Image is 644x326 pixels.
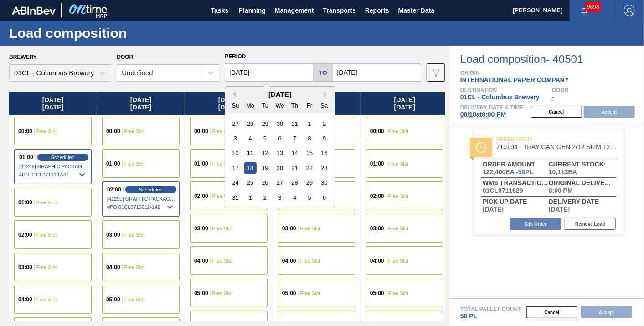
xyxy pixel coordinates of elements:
div: Choose Tuesday, August 19th, 2025 [259,162,271,174]
div: Choose Sunday, August 10th, 2025 [229,147,242,159]
label: Door [117,54,133,60]
div: Choose Thursday, July 31st, 2025 [289,118,301,130]
span: Free Slot [388,193,409,199]
span: [41249] GRAPHIC PACKAGING INTERNATIONA - 0008221069 [19,164,88,169]
span: # PO : 01CL0713212-142 [107,202,175,212]
div: [DATE] [DATE] [185,92,273,115]
div: Th [289,99,301,112]
div: [DATE] [DATE] [97,92,185,115]
span: Free Slot [212,226,233,231]
div: Choose Thursday, August 28th, 2025 [289,176,301,189]
div: Tu [259,99,271,112]
span: 02:00 [370,193,384,199]
div: We [274,99,286,112]
span: Scheduled [139,187,163,192]
span: Free Slot [124,264,145,270]
img: Logout [624,5,635,16]
span: 01:00 [19,155,33,160]
span: 04:00 [194,258,208,264]
div: Choose Tuesday, July 29th, 2025 [259,118,271,130]
span: Free Slot [388,129,409,134]
span: 9898 [585,2,601,12]
div: Choose Thursday, September 4th, 2025 [289,191,301,204]
div: Choose Saturday, September 6th, 2025 [318,191,330,204]
div: Choose Friday, September 5th, 2025 [304,191,316,204]
button: Cancel [531,106,582,118]
span: 05:00 [370,290,384,296]
span: Free Slot [388,161,409,166]
span: [41250] GRAPHIC PACKAGING INTERNATIONA - 0008221069 [107,196,175,202]
div: Choose Monday, August 4th, 2025 [244,132,257,145]
div: Choose Wednesday, August 27th, 2025 [274,176,286,189]
h5: to [319,69,327,76]
div: Choose Monday, August 11th, 2025 [244,147,257,159]
div: Choose Saturday, August 30th, 2025 [318,176,330,189]
div: [DATE] [DATE] [361,92,448,115]
span: Free Slot [388,258,409,264]
span: Free Slot [388,290,409,296]
div: Choose Wednesday, July 30th, 2025 [274,118,286,130]
div: Choose Thursday, August 7th, 2025 [289,132,301,145]
div: Choose Sunday, August 3rd, 2025 [229,132,242,145]
div: Sa [318,99,330,112]
span: Free Slot [212,290,233,296]
div: Mo [244,99,257,112]
span: 02:00 [107,187,121,192]
img: TNhmsLtSVTkK8tSr43FrP2fwEKptu5GPRR3wAAAABJRU5ErkJggg== [12,6,56,15]
div: Fr [304,99,316,112]
span: Origin [460,70,644,76]
div: Choose Thursday, August 21st, 2025 [289,162,301,174]
span: 01:00 [106,161,120,166]
span: Master Data [398,5,434,16]
div: Choose Monday, August 18th, 2025 [244,162,257,174]
span: 01CL - Columbus Brewery [460,93,540,101]
label: Brewery [9,54,37,60]
span: 03:00 [194,226,208,231]
span: 00:00 [370,129,384,134]
span: 00:00 [106,129,120,134]
span: Transports [323,5,356,16]
span: 00:00 [194,129,208,134]
div: Choose Wednesday, September 3rd, 2025 [274,191,286,204]
div: [DATE] [DATE] [9,92,97,115]
span: Delivery Date & Time [460,105,523,110]
span: Free Slot [36,129,57,134]
div: Choose Monday, September 1st, 2025 [244,191,257,204]
div: Choose Saturday, August 9th, 2025 [318,132,330,145]
span: Free Slot [212,193,233,199]
span: Free Slot [124,129,145,134]
span: Free Slot [388,226,409,231]
div: Choose Friday, August 1st, 2025 [304,118,316,130]
span: 04:00 [106,264,120,270]
div: Choose Wednesday, August 20th, 2025 [274,162,286,174]
span: 03:00 [106,232,120,238]
span: 04:00 [370,258,384,264]
span: 03:00 [370,226,384,231]
div: Choose Sunday, August 31st, 2025 [229,191,242,204]
span: Free Slot [300,226,321,231]
span: Free Slot [36,200,57,205]
div: Choose Friday, August 15th, 2025 [304,147,316,159]
span: Load composition - 40501 [460,54,644,65]
span: Free Slot [36,232,57,238]
input: mm/dd/yyyy [225,63,313,82]
span: Free Slot [212,129,233,134]
span: Free Slot [36,264,57,270]
div: Choose Wednesday, August 13th, 2025 [274,147,286,159]
span: 01:00 [370,161,384,166]
div: Choose Tuesday, August 5th, 2025 [259,132,271,145]
span: # PO : 01CL0713197-11 [19,169,88,180]
button: Notifications [570,4,599,17]
span: Free Slot [300,290,321,296]
span: Free Slot [124,161,145,166]
span: 02:00 [18,232,32,238]
span: Free Slot [300,258,321,264]
button: icon-filter-gray [427,63,445,82]
h1: Load composition [9,28,171,38]
span: 00:00 [18,129,32,134]
div: Choose Monday, July 28th, 2025 [244,118,257,130]
div: Choose Monday, August 25th, 2025 [244,176,257,189]
span: Planning [239,5,266,16]
div: Choose Tuesday, August 26th, 2025 [259,176,271,189]
div: Choose Friday, August 29th, 2025 [304,176,316,189]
